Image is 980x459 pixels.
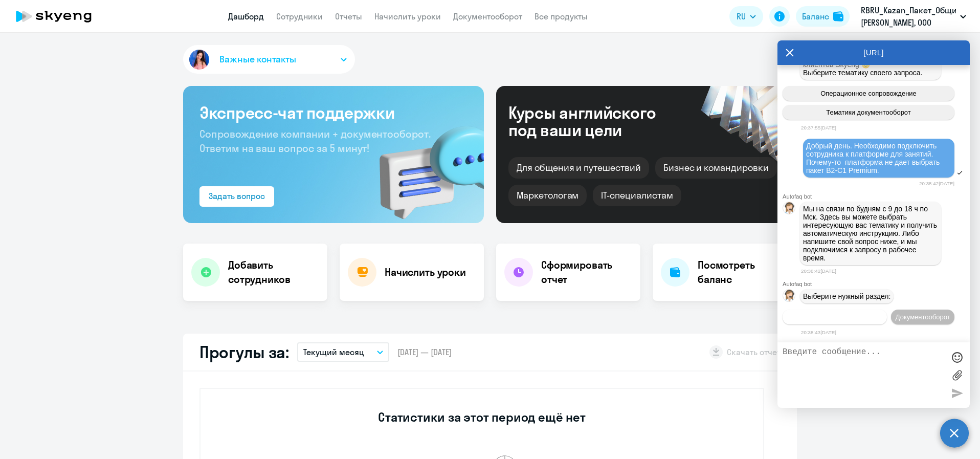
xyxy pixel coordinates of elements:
[801,125,836,130] time: 20:37:55[DATE]
[783,310,887,324] button: Операционное сопровождение
[655,157,777,179] div: Бизнес и командировки
[209,190,265,202] div: Задать вопрос
[787,313,883,321] span: Операционное сопровождение
[199,186,274,207] button: Задать вопрос
[297,342,389,362] button: Текущий месяц
[228,258,319,287] h4: Добавить сотрудников
[729,6,763,27] button: RU
[802,10,829,23] div: Баланс
[698,258,789,287] h4: Посмотреть баланс
[187,48,211,72] img: avatar
[508,104,683,139] div: Курсы английского под ваши цели
[891,310,954,324] button: Документооборот
[508,185,587,206] div: Маркетологам
[276,11,323,21] a: Сотрудники
[508,157,649,179] div: Для общения и путешествий
[783,202,796,217] img: bot avatar
[335,11,362,21] a: Отчеты
[801,268,836,274] time: 20:38:42[DATE]
[803,292,890,300] span: Выберите нужный раздел:
[199,342,289,362] h2: Прогулы за:
[820,90,917,97] span: Операционное сопровождение
[453,11,522,21] a: Документооборот
[183,45,355,74] button: Важные контакты
[826,108,911,116] span: Тематики документооборот
[896,313,950,321] span: Документооборот
[783,281,970,287] div: Autofaq bot
[919,181,954,186] time: 20:38:42[DATE]
[374,11,441,21] a: Начислить уроки
[228,11,264,21] a: Дашборд
[783,86,954,101] button: Операционное сопровождение
[783,105,954,120] button: Тематики документооборот
[856,4,971,29] button: RBRU_Kazan_Пакет_Общий, [PERSON_NAME], ООО
[801,330,836,335] time: 20:38:43[DATE]
[833,11,843,21] img: balance
[385,265,466,279] h4: Начислить уроки
[219,53,296,66] span: Важные контакты
[861,4,956,29] p: RBRU_Kazan_Пакет_Общий, [PERSON_NAME], ООО
[378,409,585,425] h3: Статистики за этот период ещё нет
[796,6,850,27] button: Балансbalance
[783,290,796,304] img: bot avatar
[783,193,970,200] div: Autofaq bot
[199,102,467,123] h3: Экспресс-чат поддержки
[803,205,939,262] span: Мы на связи по будням с 9 до 18 ч по Мск. Здесь вы можете выбрать интересующую вас тематику и пол...
[806,142,942,174] span: Добрый день. Необходимо подключить сотрудника к платформе для занятий. Почему-то платформа не дае...
[303,346,364,358] p: Текущий месяц
[949,367,965,383] label: Лимит 10 файлов
[593,185,681,206] div: IT-специалистам
[737,10,746,23] span: RU
[397,346,452,358] span: [DATE] — [DATE]
[199,127,431,155] span: Сопровождение компании + документооборот. Ответим на ваш вопрос за 5 минут!
[541,258,632,287] h4: Сформировать отчет
[534,11,588,21] a: Все продукты
[365,108,484,223] img: bg-img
